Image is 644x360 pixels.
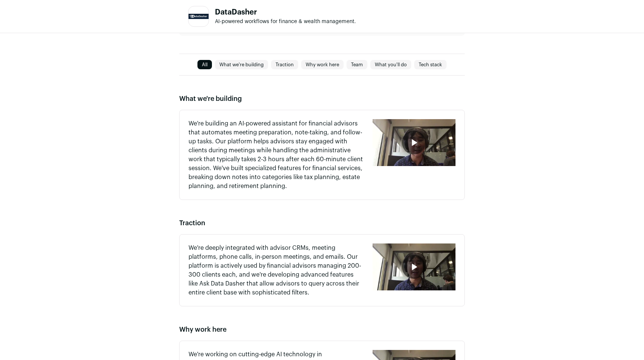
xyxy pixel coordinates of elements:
h2: Traction [179,218,465,228]
span: AI-powered workflows for finance & wealth management. [215,19,356,24]
h1: DataDasher [215,9,356,16]
h2: What we're building [179,93,465,104]
a: Traction [271,60,298,69]
a: Tech stack [414,60,447,69]
h2: Why work here [179,324,465,335]
img: 5ea263cf0c28d7e3455a8b28ff74034307efce2722f8c6cf0fe1af1be6d55519.jpg [189,14,209,19]
p: We're building an AI-powered assistant for financial advisors that automates meeting preparation,... [189,119,364,191]
p: We're deeply integrated with advisor CRMs, meeting platforms, phone calls, in-person meetings, an... [189,243,364,297]
a: Team [347,60,367,69]
a: Why work here [301,60,344,69]
a: What you'll do [370,60,411,69]
a: What we're building [215,60,268,69]
a: All [197,60,212,69]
